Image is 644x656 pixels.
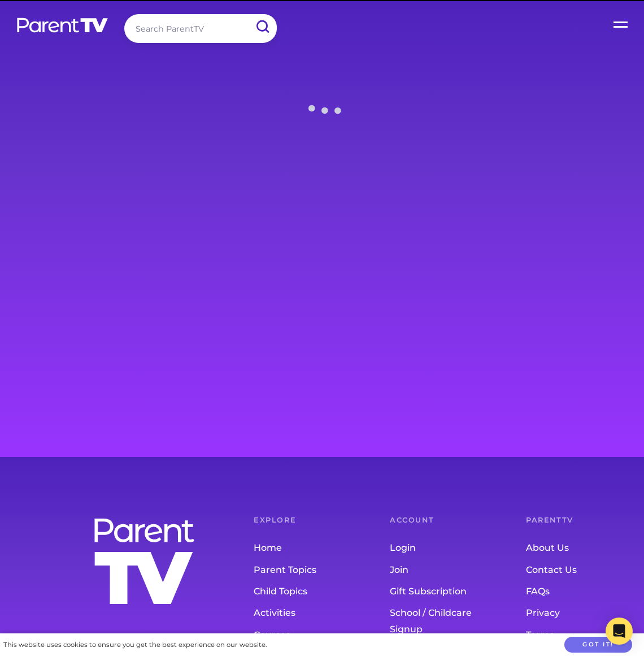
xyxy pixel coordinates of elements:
[3,639,267,651] div: This website uses cookies to ensure you get the best experience on our website.
[254,581,345,602] a: Child Topics
[254,559,345,581] a: Parent Topics
[254,537,345,559] a: Home
[16,17,109,33] img: parenttv-logo-white.4c85aaf.svg
[254,603,345,624] a: Activities
[526,624,617,646] a: Terms
[390,517,481,524] h6: Account
[124,14,277,43] input: Search ParentTV
[90,516,198,607] img: parenttv-logo-stacked-white.f9d0032.svg
[564,637,632,653] button: Got it!
[526,603,617,624] a: Privacy
[526,581,617,602] a: FAQs
[390,603,481,641] a: School / Childcare Signup
[254,517,345,524] h6: Explore
[526,517,617,524] h6: ParentTV
[390,537,481,559] a: Login
[247,14,277,40] input: Submit
[390,581,481,602] a: Gift Subscription
[390,559,481,581] a: Join
[254,624,345,646] a: Courses
[606,618,633,645] div: Open Intercom Messenger
[526,537,617,559] a: About Us
[526,559,617,581] a: Contact Us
